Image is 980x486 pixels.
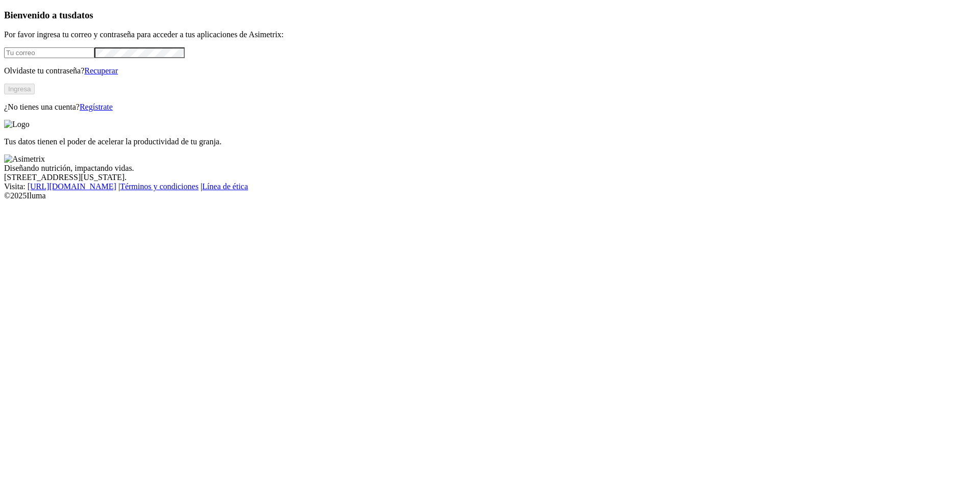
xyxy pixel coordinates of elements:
[71,10,93,20] span: datos
[4,137,976,146] p: Tus datos tienen el poder de acelerar la productividad de tu granja.
[4,30,976,39] p: Por favor ingresa tu correo y contraseña para acceder a tus aplicaciones de Asimetrix:
[80,103,113,111] a: Regístrate
[4,155,45,164] img: Asimetrix
[28,182,116,191] a: [URL][DOMAIN_NAME]
[4,173,976,182] div: [STREET_ADDRESS][US_STATE].
[84,66,118,75] a: Recuperar
[4,10,976,21] h3: Bienvenido a tus
[4,103,976,112] p: ¿No tienes una cuenta?
[120,182,199,191] a: Términos y condiciones
[4,182,976,191] div: Visita : | |
[4,84,35,94] button: Ingresa
[4,66,976,75] p: Olvidaste tu contraseña?
[4,191,976,200] div: © 2025 Iluma
[4,164,976,173] div: Diseñando nutrición, impactando vidas.
[4,47,94,58] input: Tu correo
[4,120,30,129] img: Logo
[202,182,248,191] a: Línea de ética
